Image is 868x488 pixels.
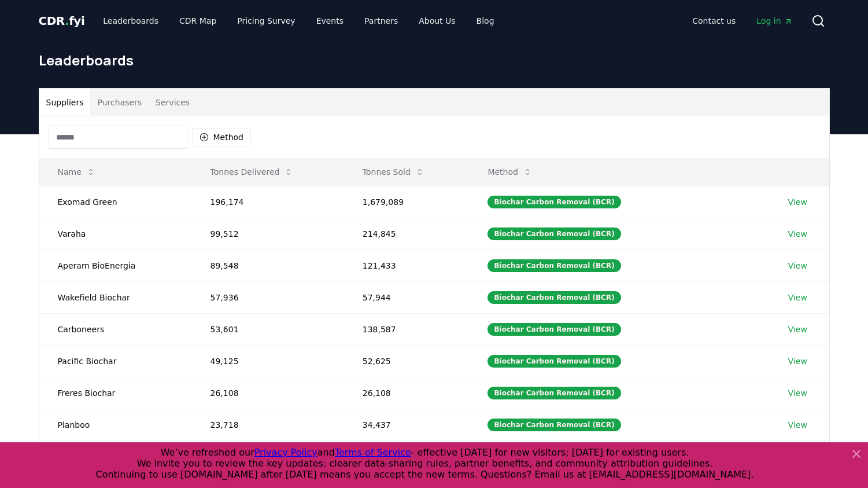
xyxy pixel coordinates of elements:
h1: Leaderboards [39,51,830,69]
td: 34,437 [344,409,470,441]
td: 214,845 [344,218,470,249]
td: Wakefield Biochar [39,281,192,313]
td: 23,718 [192,409,344,441]
nav: Main [94,10,503,31]
div: Biochar Carbon Removal (BCR) [487,355,620,368]
button: Tonnes Sold [353,160,434,184]
a: View [788,324,807,335]
a: Leaderboards [94,10,168,31]
td: 89,548 [192,249,344,281]
button: Method [478,160,541,184]
a: View [788,419,807,431]
nav: Main [683,10,801,31]
a: About Us [409,10,464,31]
td: 196,174 [192,186,344,218]
td: 121,433 [344,249,470,281]
td: Pacific Biochar [39,345,192,377]
td: 52,625 [344,345,470,377]
td: Aperam BioEnergia [39,249,192,281]
a: Pricing Survey [228,10,304,31]
td: CarbonCure [39,441,192,472]
td: 1,679,089 [344,186,470,218]
div: Biochar Carbon Removal (BCR) [487,387,620,399]
td: Exomad Green [39,186,192,218]
a: Blog [467,10,504,31]
td: Planboo [39,409,192,441]
div: Biochar Carbon Removal (BCR) [487,323,620,336]
a: Events [307,10,353,31]
span: . [65,14,69,28]
div: Biochar Carbon Removal (BCR) [487,419,620,431]
td: 26,108 [192,377,344,409]
td: 26,108 [344,377,470,409]
button: Method [192,128,252,146]
button: Tonnes Delivered [201,160,303,184]
div: Biochar Carbon Removal (BCR) [487,196,620,208]
a: CDR.fyi [39,13,85,29]
td: 23,191 [192,441,344,472]
a: View [788,387,807,399]
td: Varaha [39,218,192,249]
a: CDR Map [170,10,226,31]
div: Biochar Carbon Removal (BCR) [487,291,620,304]
a: View [788,260,807,271]
td: Carboneers [39,313,192,345]
a: Contact us [683,10,745,31]
button: Name [49,160,105,184]
div: Biochar Carbon Removal (BCR) [487,259,620,272]
a: Partners [355,10,407,31]
a: Log in [747,10,801,31]
span: Log in [756,15,792,27]
td: 99,512 [192,218,344,249]
td: 49,125 [192,345,344,377]
a: View [788,228,807,240]
a: View [788,196,807,208]
button: Services [149,89,197,116]
td: 57,944 [344,281,470,313]
td: 138,587 [344,313,470,345]
span: CDR fyi [39,14,85,28]
button: Suppliers [39,89,91,116]
td: 53,601 [192,313,344,345]
td: 36,979 [344,441,470,472]
a: View [788,292,807,303]
td: Freres Biochar [39,377,192,409]
td: 57,936 [192,281,344,313]
button: Purchasers [90,89,149,116]
a: View [788,355,807,367]
div: Biochar Carbon Removal (BCR) [487,228,620,240]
